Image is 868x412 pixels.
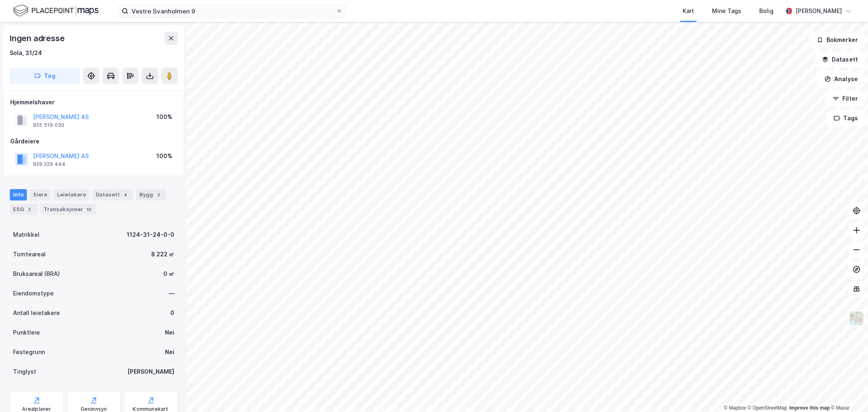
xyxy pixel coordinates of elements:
div: Eiendomstype [13,289,54,298]
div: Transaksjoner [40,204,97,215]
div: [PERSON_NAME] [795,6,842,16]
button: Filter [826,90,865,107]
button: Datasett [815,51,865,68]
div: Hjemmelshaver [10,97,177,107]
div: Info [10,189,27,200]
div: 2 [155,191,163,199]
button: Tag [10,68,80,84]
div: 100% [156,151,172,161]
div: Datasett [92,189,133,200]
div: Antall leietakere [13,308,60,318]
div: 0 ㎡ [163,269,174,279]
div: Punktleie [13,328,40,337]
img: Z [849,311,864,326]
div: 0 [170,308,174,318]
div: 8 222 ㎡ [151,249,174,259]
div: Eiere [30,189,51,200]
div: 100% [156,112,172,122]
div: [PERSON_NAME] [127,367,174,377]
div: Nei [165,347,174,357]
div: 10 [85,205,93,214]
div: — [169,289,174,298]
div: 2 [26,205,34,214]
div: 1124-31-24-0-0 [127,230,174,240]
div: Bolig [759,6,774,16]
div: 4 [121,191,130,199]
div: Mine Tags [712,6,741,16]
div: Tomteareal [13,249,46,259]
div: Matrikkel [13,230,40,240]
div: Kontrollprogram for chat [827,373,868,412]
input: Søk på adresse, matrikkel, gårdeiere, leietakere eller personer [128,5,336,17]
a: Mapbox [724,405,746,411]
a: OpenStreetMap [748,405,787,411]
a: Improve this map [789,405,830,411]
div: Leietakere [54,189,89,200]
div: Bruksareal (BRA) [13,269,60,279]
div: Gårdeiere [10,137,177,146]
div: Nei [165,328,174,337]
iframe: Chat Widget [827,373,868,412]
div: Kart [683,6,694,16]
div: 929 229 444 [33,161,66,167]
div: Sola, 31/24 [10,48,42,58]
button: Analyse [817,71,865,87]
img: logo.f888ab2527a4732fd821a326f86c7f29.svg [13,4,99,18]
button: Bokmerker [810,32,865,48]
div: 925 519 030 [33,122,64,128]
div: Ingen adresse [10,32,66,45]
button: Tags [827,110,865,126]
div: ESG [10,204,37,215]
div: Festegrunn [13,347,45,357]
div: Bygg [136,189,166,200]
div: Tinglyst [13,367,36,377]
